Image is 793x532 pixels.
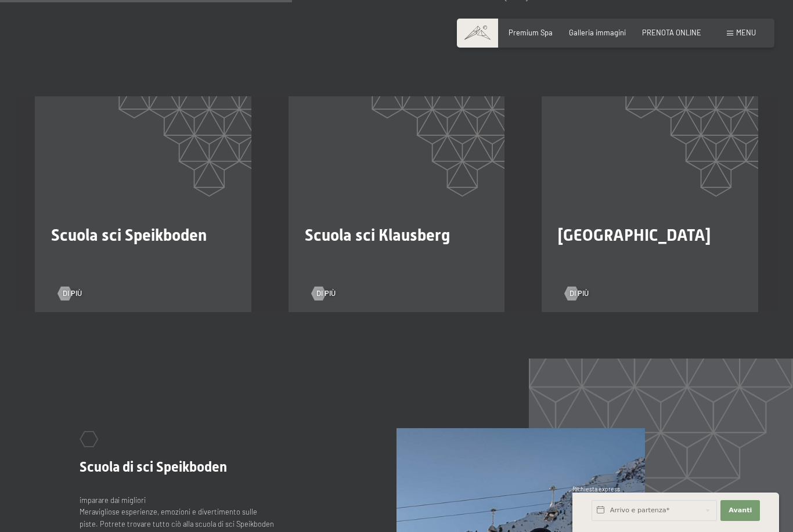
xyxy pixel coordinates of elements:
span: [GEOGRAPHIC_DATA] [558,226,711,245]
span: Scuola sci Klausberg [305,226,450,245]
span: Richiesta express [572,486,620,493]
span: Di più [569,288,589,299]
button: Avanti [720,500,760,521]
span: Menu [736,28,756,37]
a: PRENOTA ONLINE [642,28,701,37]
a: Galleria immagini [569,28,626,37]
span: Di più [63,288,82,299]
a: Premium Spa [509,28,553,37]
span: Scuola sci Speikboden [51,226,207,245]
span: Scuola di sci Speikboden [80,459,227,475]
span: Avanti [729,506,752,515]
span: Di più [316,288,336,299]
